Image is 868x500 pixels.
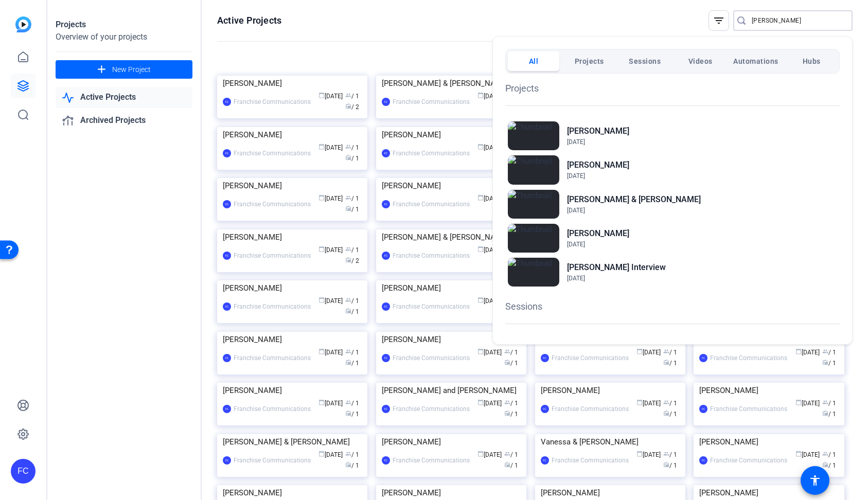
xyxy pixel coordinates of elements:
span: [DATE] [567,138,585,146]
h1: Sessions [505,299,840,313]
span: [DATE] [567,275,585,282]
img: Thumbnail [508,224,559,253]
span: Projects [575,52,604,70]
span: Videos [688,52,713,70]
span: All [529,52,539,70]
img: Thumbnail [508,155,559,184]
span: [DATE] [567,241,585,248]
img: Thumbnail [508,258,559,287]
span: Automations [733,52,778,70]
h2: [PERSON_NAME] [567,159,629,171]
span: [DATE] [567,207,585,214]
h2: [PERSON_NAME] [567,227,629,240]
h2: [PERSON_NAME] [567,125,629,137]
h2: [PERSON_NAME] Interview [567,261,666,274]
span: [DATE] [567,172,585,180]
span: Sessions [629,52,661,70]
img: Thumbnail [508,190,559,219]
h2: [PERSON_NAME] & [PERSON_NAME] [567,193,701,206]
span: Hubs [803,52,821,70]
h1: Projects [505,81,840,95]
img: Thumbnail [508,121,559,150]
